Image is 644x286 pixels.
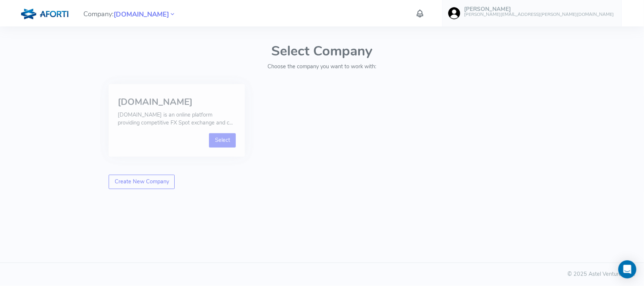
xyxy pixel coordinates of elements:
a: Create New Company [109,175,175,189]
span: [DOMAIN_NAME] [114,9,169,20]
div: Open Intercom Messenger [618,260,636,278]
p: [DOMAIN_NAME] is an online platform providing competitive FX Spot exchange and c... [118,111,236,127]
a: Select [209,133,236,148]
span: Company: [83,7,176,20]
p: Choose the company you want to work with: [109,63,535,71]
img: user-image [448,7,460,19]
div: © 2025 Astel Ventures Ltd. [9,270,635,278]
a: [DOMAIN_NAME] [114,9,169,18]
h3: [DOMAIN_NAME] [118,97,236,107]
h5: [PERSON_NAME] [464,6,614,12]
h1: Select Company [109,44,535,59]
h6: [PERSON_NAME][EMAIL_ADDRESS][PERSON_NAME][DOMAIN_NAME] [464,12,614,17]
